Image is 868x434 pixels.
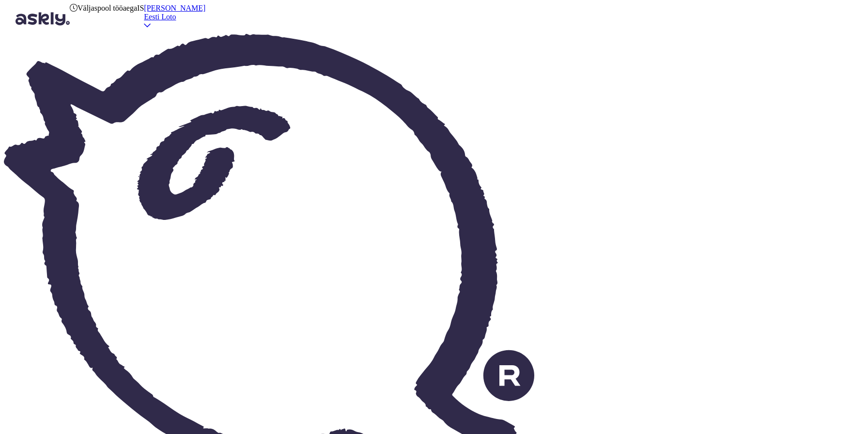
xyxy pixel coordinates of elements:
[70,4,137,13] div: Väljaspool tööaega
[144,13,205,21] div: Eesti Loto
[144,4,205,13] div: [PERSON_NAME]
[137,4,144,34] div: IS
[144,4,205,30] a: [PERSON_NAME]Eesti Loto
